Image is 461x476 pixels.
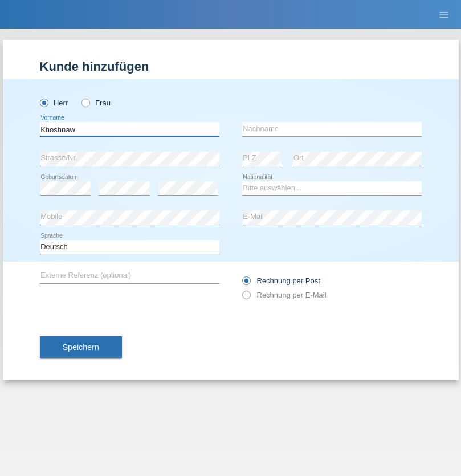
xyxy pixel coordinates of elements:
[40,59,422,74] h1: Kunde hinzufügen
[40,336,122,358] button: Speichern
[40,99,68,107] label: Herr
[242,291,250,305] input: Rechnung per E-Mail
[81,99,89,106] input: Frau
[40,99,47,106] input: Herr
[242,291,327,299] label: Rechnung per E-Mail
[242,276,320,285] label: Rechnung per Post
[63,343,99,352] span: Speichern
[242,276,250,291] input: Rechnung per Post
[81,99,111,107] label: Frau
[438,9,450,21] i: menu
[433,11,455,18] a: menu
